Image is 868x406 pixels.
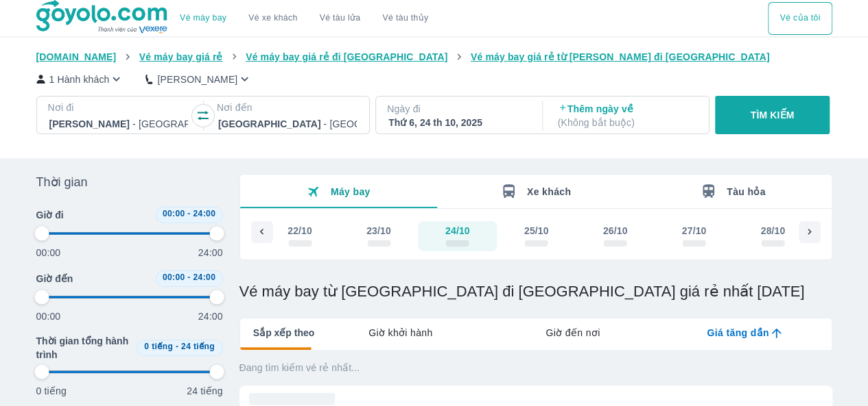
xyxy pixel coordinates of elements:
[546,326,600,340] span: Giờ đến nơi
[145,72,252,86] button: [PERSON_NAME]
[471,51,770,62] span: Vé máy bay giá rẻ từ [PERSON_NAME] đi [GEOGRAPHIC_DATA]
[36,208,64,222] span: Giờ đi
[768,2,832,35] div: choose transportation mode
[187,272,190,282] span: -
[36,174,88,190] span: Thời gian
[36,309,61,323] p: 00:00
[193,209,215,218] span: 24:00
[524,224,548,238] div: 25/10
[314,318,831,347] div: lab API tabs example
[144,342,173,351] span: 0 tiếng
[288,224,312,238] div: 22/10
[309,2,372,35] a: Vé tàu lửa
[193,272,215,282] span: 24:00
[36,72,124,86] button: 1 Hành khách
[445,224,470,238] div: 24/10
[36,246,61,259] p: 00:00
[36,272,73,286] span: Giờ đến
[187,384,222,398] p: 24 tiếng
[176,342,178,351] span: -
[181,342,215,351] span: 24 tiếng
[368,326,432,340] span: Giờ khởi hành
[139,51,223,62] span: Vé máy bay giá rẻ
[388,116,527,129] div: Thứ 6, 24 th 10, 2025
[558,102,696,129] p: Thêm ngày về
[558,116,696,129] p: ( Không bắt buộc )
[248,13,297,23] a: Vé xe khách
[387,102,528,116] p: Ngày đi
[49,73,110,86] p: 1 Hành khách
[239,282,832,301] h1: Vé máy bay từ [GEOGRAPHIC_DATA] đi [GEOGRAPHIC_DATA] giá rẻ nhất [DATE]
[246,51,447,62] span: Vé máy bay giá rẻ đi [GEOGRAPHIC_DATA]
[157,73,237,86] p: [PERSON_NAME]
[253,326,315,340] span: Sắp xếp theo
[681,224,706,238] div: 27/10
[36,384,67,398] p: 0 tiếng
[180,13,226,23] a: Vé máy bay
[217,101,358,114] p: Nơi đến
[715,96,830,134] button: TÌM KIẾM
[239,361,832,375] p: Đang tìm kiếm vé rẻ nhất...
[36,334,131,361] span: Thời gian tổng hành trình
[366,224,391,238] div: 23/10
[727,186,766,197] span: Tàu hỏa
[187,209,190,218] span: -
[707,326,769,340] span: Giá tăng dần
[371,2,439,35] button: Vé tàu thủy
[768,2,832,35] button: Vé của tôi
[527,186,571,197] span: Xe khách
[163,272,185,282] span: 00:00
[36,50,832,64] nav: breadcrumb
[751,108,795,122] p: TÌM KIẾM
[331,186,371,197] span: Máy bay
[36,51,117,62] span: [DOMAIN_NAME]
[602,224,627,238] div: 26/10
[169,2,439,35] div: choose transportation mode
[163,209,185,218] span: 00:00
[198,309,223,323] p: 24:00
[760,224,785,238] div: 28/10
[198,246,223,259] p: 24:00
[48,101,189,114] p: Nơi đi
